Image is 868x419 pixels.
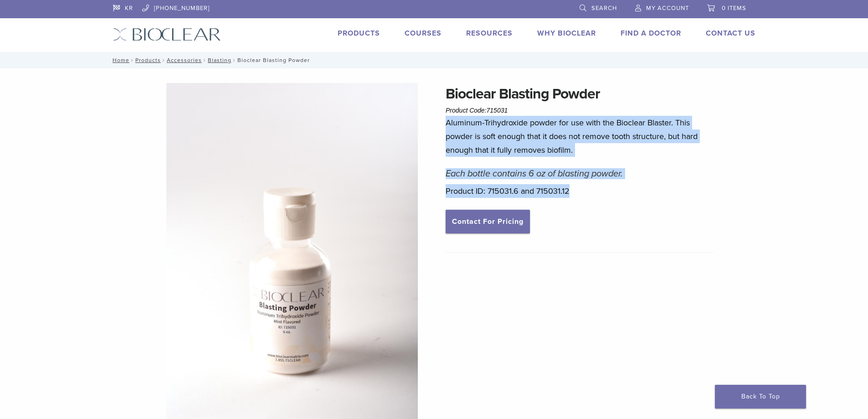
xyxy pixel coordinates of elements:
[110,57,129,63] a: Home
[446,107,508,114] span: Product Code:
[537,29,596,38] a: Why Bioclear
[202,58,208,62] span: /
[208,57,231,63] a: Blasting
[715,385,806,409] a: Back To Top
[591,5,617,12] span: Search
[487,107,508,114] span: 715031
[446,210,530,233] a: Contact For Pricing
[446,83,714,105] h1: Bioclear Blasting Powder
[167,57,202,63] a: Accessories
[446,168,623,179] em: Each bottle contains 6 oz of blasting powder.
[135,57,161,63] a: Products
[466,29,513,38] a: Resources
[722,5,746,12] span: 0 items
[338,29,380,38] a: Products
[446,116,714,157] p: Aluminum-Trihydroxide powder for use with the Bioclear Blaster. This powder is soft enough that i...
[231,58,237,62] span: /
[446,184,714,198] p: Product ID: 715031.6 and 715031.12
[113,28,221,41] img: Bioclear
[405,29,442,38] a: Courses
[106,52,762,68] nav: Bioclear Blasting Powder
[129,58,135,62] span: /
[646,5,689,12] span: My Account
[621,29,681,38] a: Find A Doctor
[706,29,755,38] a: Contact Us
[161,58,167,62] span: /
